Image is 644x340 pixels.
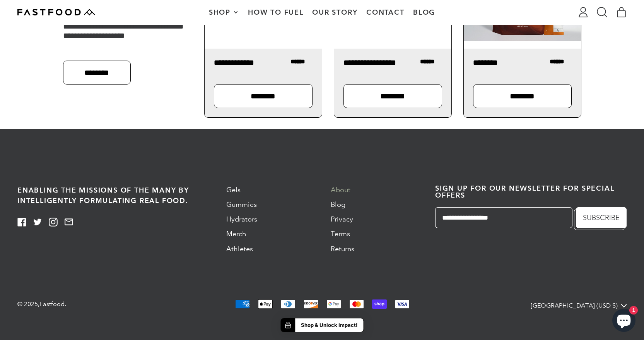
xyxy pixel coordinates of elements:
a: Gels [226,186,241,194]
a: Athletes [226,245,253,253]
img: Fastfood [17,9,95,15]
a: Blog [331,200,345,209]
button: Subscribe [576,207,627,228]
a: Returns [331,245,354,253]
span: Shop [209,9,232,16]
inbox-online-store-chat: Shopify online store chat [610,309,638,334]
a: Hydrators [226,215,257,223]
span: [GEOGRAPHIC_DATA] (USD $) [531,301,618,310]
a: Fastfood [39,300,65,308]
p: © 2025, . [17,299,220,309]
button: [GEOGRAPHIC_DATA] (USD $) [531,299,627,312]
a: Gummies [226,200,257,209]
a: About [331,186,350,194]
a: Terms [331,230,350,238]
a: Merch [226,230,246,238]
h5: Enabling the missions of the many by intelligently formulating real food. [17,185,209,206]
a: Privacy [331,215,353,223]
h2: Sign up for our newsletter for special offers [435,185,627,199]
